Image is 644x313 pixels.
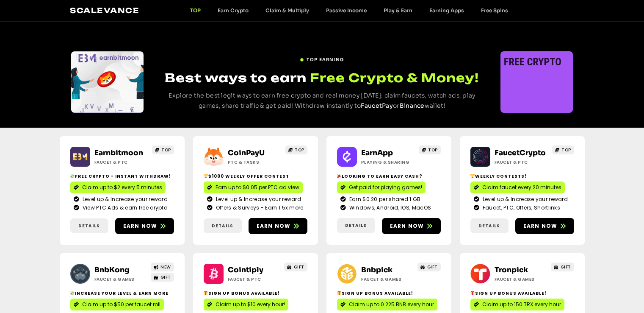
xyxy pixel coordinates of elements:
[70,290,174,296] h2: Increase your level & earn more
[427,264,438,270] span: GIFT
[257,7,318,14] a: Claim & Multiply
[151,273,174,282] a: GIFT
[294,264,304,270] span: GIFT
[523,222,558,230] span: Earn now
[70,218,108,233] a: Details
[310,70,479,86] span: Free Crypto & Money!
[500,51,573,113] div: Slides
[561,264,571,270] span: GIFT
[295,147,304,153] span: TOP
[337,173,441,179] h2: Looking to Earn Easy Cash?
[337,218,375,233] a: Details
[470,182,565,193] a: Claim faucet every 20 minutes
[212,223,233,229] span: Details
[160,274,171,280] span: GIFT
[285,145,307,154] a: TOP
[209,7,257,14] a: Earn Crypto
[361,276,414,282] h2: Faucet & Games
[470,299,564,310] a: Claim up to 150 TRX every hour
[115,218,174,234] a: Earn now
[204,290,307,296] h2: Sign up bonus available!
[470,173,574,179] h2: Weekly contests!
[94,276,147,282] h2: Faucet & Games
[284,263,307,271] a: GIFT
[228,148,265,157] a: CoinPayU
[307,56,344,63] span: TOP EARNING
[337,182,426,193] a: Get paid for playing games!
[482,184,561,191] span: Claim faucet every 20 minutes
[70,291,75,295] img: 💸
[470,218,509,233] a: Details
[228,265,263,274] a: Cointiply
[204,218,242,233] a: Details
[470,174,475,178] img: 🏆
[165,70,307,85] span: Best ways to earn
[382,218,441,234] a: Earn now
[361,148,393,157] a: EarnApp
[561,147,571,153] span: TOP
[182,7,209,14] a: TOP
[204,174,208,178] img: 🏆
[515,218,574,234] a: Earn now
[478,223,500,229] span: Details
[345,222,367,229] span: Details
[300,53,344,63] a: TOP EARNING
[160,264,171,270] span: NEW
[216,301,285,308] span: Claim up to $10 every hour!
[419,145,441,154] a: TOP
[216,184,299,191] span: Earn up to $0.05 per PTC ad view
[204,291,208,295] img: 🎁
[349,301,434,308] span: Claim up to 0.225 BNB every hour
[337,174,341,178] img: 🎉
[470,290,574,296] h2: Sign Up Bonus Available!
[347,204,431,212] span: Windows, Android, IOS, MacOS
[204,299,288,310] a: Claim up to $10 every hour!
[228,276,281,282] h2: Faucet & PTC
[495,159,547,165] h2: Faucet & PTC
[337,291,341,295] img: 🎁
[82,184,162,191] span: Claim up to $2 every 5 minutes
[214,196,301,203] span: Level up & Increase your reward
[361,102,393,109] a: FaucetPay
[482,301,561,308] span: Claim up to 150 TRX every hour
[551,263,574,271] a: GIFT
[204,182,303,193] a: Earn up to $0.05 per PTC ad view
[337,290,441,296] h2: Sign Up Bonus Available!
[375,7,421,14] a: Play & Earn
[390,222,424,230] span: Earn now
[337,299,437,310] a: Claim up to 0.225 BNB every hour
[470,291,475,295] img: 🎁
[182,7,517,14] nav: Menu
[481,196,568,203] span: Level up & Increase your reward
[204,173,307,179] h2: $1000 Weekly Offer contest
[349,184,422,191] span: Get paid for playing games!
[421,7,473,14] a: Earning Apps
[318,7,375,14] a: Passive Income
[70,299,164,310] a: Claim up to $50 per faucet roll
[249,218,307,234] a: Earn now
[71,51,144,113] div: Slides
[123,222,158,230] span: Earn now
[495,265,528,274] a: Tronpick
[80,204,167,212] span: View PTC Ads & earn free crypto
[495,148,546,157] a: FaucetCrypto
[347,196,421,203] span: Earn $0.20 per shared 1 GB
[361,265,392,274] a: Bnbpick
[70,173,174,179] h2: Free crypto - Instant withdraw!
[228,159,281,165] h2: ptc & Tasks
[481,204,560,212] span: Faucet, PTC, Offers, Shortlinks
[70,174,75,178] img: 💸
[159,91,485,111] p: Explore the best legit ways to earn free crypto and real money [DATE]: claim faucets, watch ads, ...
[82,301,160,308] span: Claim up to $50 per faucet roll
[495,276,547,282] h2: Faucet & Games
[94,159,147,165] h2: Faucet & PTC
[70,182,166,193] a: Claim up to $2 every 5 minutes
[473,7,517,14] a: Free Spins
[428,147,438,153] span: TOP
[361,159,414,165] h2: Playing & Sharing
[70,6,139,15] a: Scalevance
[80,196,168,203] span: Level up & Increase your reward
[417,263,441,271] a: GIFT
[94,265,130,274] a: BnbKong
[151,263,174,271] a: NEW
